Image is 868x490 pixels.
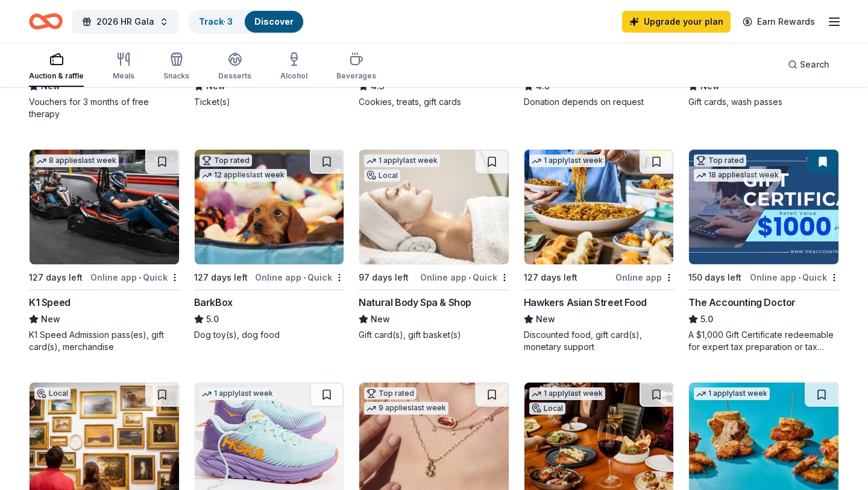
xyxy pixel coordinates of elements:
[29,149,180,353] a: Image for K1 Speed8 applieslast week127 days leftOnline app•QuickK1 SpeedNewK1 Speed Admission pa...
[188,10,304,34] button: Track· 3Discover
[194,295,233,310] div: BarkBox
[688,329,839,353] div: A $1,000 Gift Certificate redeemable for expert tax preparation or tax resolution services—recipi...
[420,270,509,285] div: Online app Quick
[798,273,800,282] span: •
[199,16,233,27] a: Track· 3
[113,47,134,87] button: Meals
[194,329,345,341] div: Dog toy(s), dog food
[615,270,674,285] div: Online app
[359,270,409,285] div: 97 days left
[524,149,675,353] a: Image for Hawkers Asian Street Food1 applylast week127 days leftOnline appHawkers Asian Street Fo...
[359,96,509,108] div: Cookies, treats, gift cards
[800,57,829,72] span: Search
[255,270,344,285] div: Online app Quick
[29,295,71,310] div: K1 Speed
[29,270,83,285] div: 127 days left
[200,387,275,400] div: 1 apply last week
[41,312,60,326] span: New
[694,154,746,167] div: Top rated
[735,11,822,33] a: Earn Rewards
[30,150,179,264] img: Image for K1 Speed
[218,71,251,81] div: Desserts
[359,329,509,341] div: Gift card(s), gift basket(s)
[218,47,251,87] button: Desserts
[34,387,71,399] div: Local
[688,149,839,353] a: Image for The Accounting DoctorTop rated18 applieslast week150 days leftOnline app•QuickThe Accou...
[194,96,345,108] div: Ticket(s)
[359,150,509,264] img: Image for Natural Body Spa & Shop
[688,270,741,285] div: 150 days left
[364,154,440,167] div: 1 apply last week
[336,71,376,81] div: Beverages
[524,96,675,108] div: Donation depends on request
[694,169,781,182] div: 18 applies last week
[529,387,605,400] div: 1 apply last week
[694,387,770,400] div: 1 apply last week
[34,154,119,167] div: 8 applies last week
[200,154,252,167] div: Top rated
[529,154,605,167] div: 1 apply last week
[113,71,134,81] div: Meals
[336,47,376,87] button: Beverages
[194,149,345,341] a: Image for BarkBoxTop rated12 applieslast week127 days leftOnline app•QuickBarkBox5.0Dog toy(s), d...
[29,7,63,36] a: Home
[700,312,713,326] span: 5.0
[96,14,154,29] span: 2026 HR Gala
[364,170,400,182] div: Local
[622,11,731,33] a: Upgrade your plan
[359,295,471,310] div: Natural Body Spa & Shop
[195,150,344,264] img: Image for BarkBox
[29,96,180,120] div: Vouchers for 3 months of free therapy
[29,71,84,81] div: Auction & raffle
[688,295,796,310] div: The Accounting Doctor
[194,270,248,285] div: 127 days left
[72,10,178,34] button: 2026 HR Gala
[536,312,555,326] span: New
[468,273,471,282] span: •
[280,71,307,81] div: Alcohol
[529,402,565,415] div: Local
[200,169,287,182] div: 12 applies last week
[29,329,180,353] div: K1 Speed Admission pass(es), gift card(s), merchandise
[689,150,838,264] img: Image for The Accounting Doctor
[750,270,839,285] div: Online app Quick
[688,96,839,108] div: Gift cards, wash passes
[163,71,189,81] div: Snacks
[524,270,577,285] div: 127 days left
[90,270,180,285] div: Online app Quick
[524,329,675,353] div: Discounted food, gift card(s), monetary support
[29,47,84,87] button: Auction & raffle
[778,52,839,77] button: Search
[364,387,417,399] div: Top rated
[364,402,448,415] div: 9 applies last week
[524,295,647,310] div: Hawkers Asian Street Food
[206,312,219,326] span: 5.0
[303,273,306,282] span: •
[254,16,294,27] a: Discover
[280,47,307,87] button: Alcohol
[163,47,189,87] button: Snacks
[359,149,509,341] a: Image for Natural Body Spa & Shop1 applylast weekLocal97 days leftOnline app•QuickNatural Body Sp...
[371,312,390,326] span: New
[524,150,674,264] img: Image for Hawkers Asian Street Food
[139,273,141,282] span: •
